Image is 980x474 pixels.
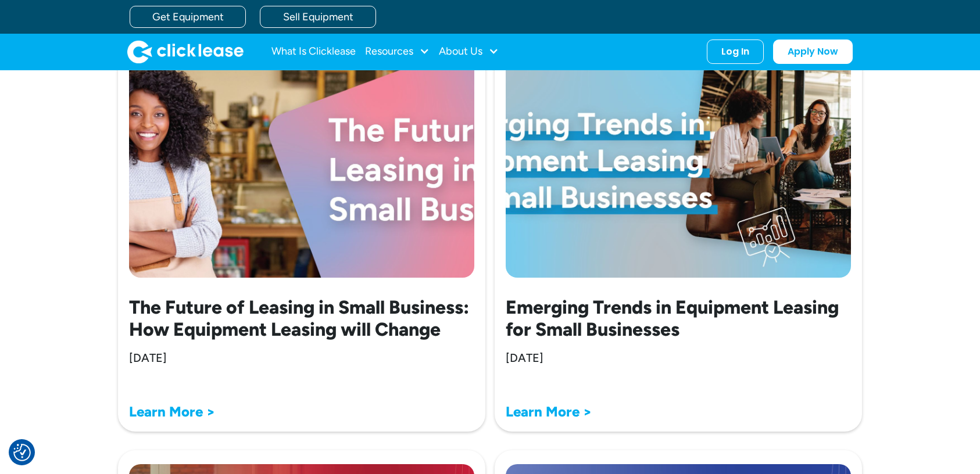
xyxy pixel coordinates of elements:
[506,296,851,341] h2: Emerging Trends in Equipment Leasing for Small Businesses
[129,296,474,341] h2: The Future of Leasing in Small Business: How Equipment Leasing will Change
[506,350,543,365] div: [DATE]
[773,39,853,64] a: Apply Now
[13,444,31,461] button: Consent Preferences
[129,350,167,365] div: [DATE]
[127,40,244,63] img: Clicklease logo
[721,46,749,58] div: Log In
[260,6,376,28] a: Sell Equipment
[365,40,430,63] div: Resources
[506,403,592,420] a: Learn More >
[271,40,356,63] a: What Is Clicklease
[439,40,499,63] div: About Us
[129,403,215,420] a: Learn More >
[127,40,244,63] a: home
[130,6,246,28] a: Get Equipment
[13,444,31,461] img: Revisit consent button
